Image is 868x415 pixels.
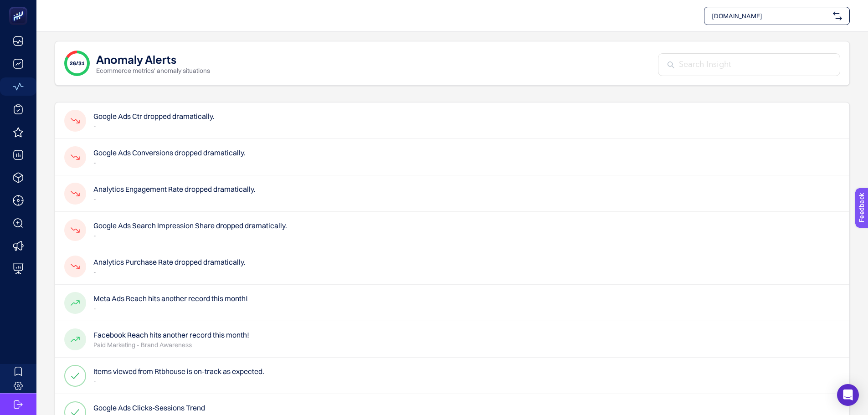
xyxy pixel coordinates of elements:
p: - [93,195,256,204]
h4: Google Ads Search Impression Share dropped dramatically. [93,220,287,231]
img: Search Insight [668,61,674,68]
p: - [93,267,246,277]
span: 26/31 [70,60,85,67]
span: Feedback [5,3,35,10]
h4: Analytics Purchase Rate dropped dramatically. [93,256,246,267]
h4: Meta Ads Reach hits another record this month! [93,293,248,304]
img: svg%3e [833,11,842,20]
p: - [93,158,246,167]
p: - [93,231,287,240]
input: Search Insight [679,59,831,71]
p: Paid Marketing - Brand Awareness [93,340,249,349]
p: - [93,377,264,386]
p: - [93,304,248,313]
h4: Items viewed from Rtbhouse is on-track as expected. [93,366,264,377]
h4: Google Ads Clicks-Sessions Trend [93,402,205,413]
h1: Anomaly Alerts [96,51,176,66]
h4: Facebook Reach hits another record this month! [93,329,249,340]
div: Open Intercom Messenger [837,384,859,406]
span: [DOMAIN_NAME] [712,11,829,20]
h4: Analytics Engagement Rate dropped dramatically. [93,184,256,195]
h4: Google Ads Conversions dropped dramatically. [93,147,246,158]
h4: Google Ads Ctr dropped dramatically. [93,111,215,122]
p: - [93,122,215,131]
p: Ecommerce metrics' anomaly situations [96,66,210,75]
